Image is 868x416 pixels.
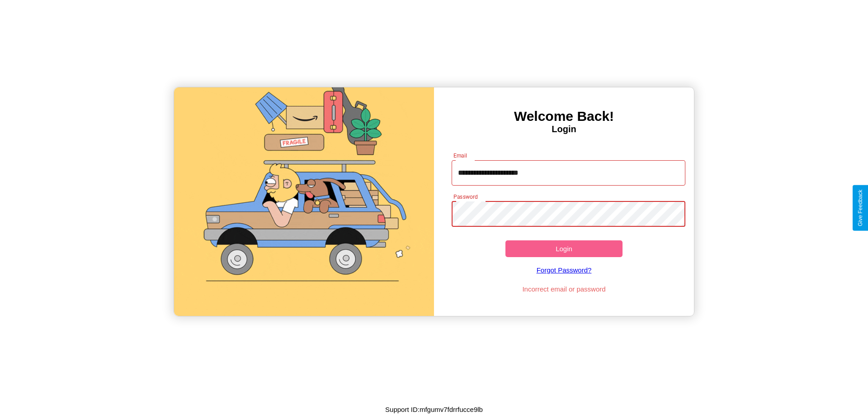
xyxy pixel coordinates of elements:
[453,193,477,201] label: Password
[857,190,863,226] div: Give Feedback
[174,87,434,316] img: gif
[447,283,681,295] p: Incorrect email or password
[434,124,694,134] h4: Login
[385,403,483,416] p: Support ID: mfgumv7fdrrfucce9lb
[453,152,467,159] label: Email
[447,257,681,283] a: Forgot Password?
[434,109,694,124] h3: Welcome Back!
[505,240,623,257] button: Login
